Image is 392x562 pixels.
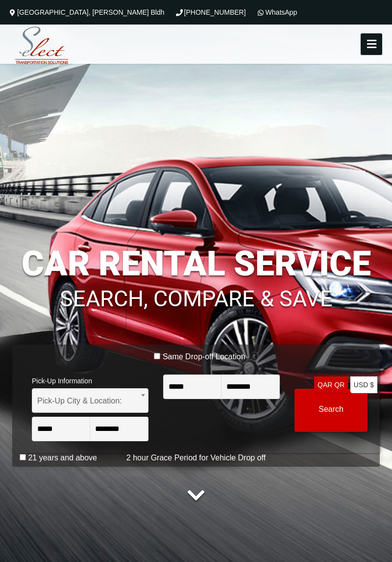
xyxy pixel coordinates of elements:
[32,388,148,413] span: Pick-Up City & Location:
[28,453,97,463] label: 21 years and above
[314,376,348,394] a: QAR QR
[32,371,148,388] span: Pick-Up Information
[12,273,380,310] h1: SEARCH, COMPARE & SAVE
[294,389,367,432] button: Modify Search
[7,25,76,67] img: Select Rent a Car
[163,352,245,362] label: Same Drop-off Location
[37,389,143,413] span: Pick-Up City & Location:
[350,376,377,394] a: USD $
[12,452,380,464] p: 2 hour Grace Period for Vehicle Drop off
[256,8,297,16] a: WhatsApp
[174,8,246,16] a: [PHONE_NUMBER]
[12,246,380,281] h1: CAR RENTAL SERVICE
